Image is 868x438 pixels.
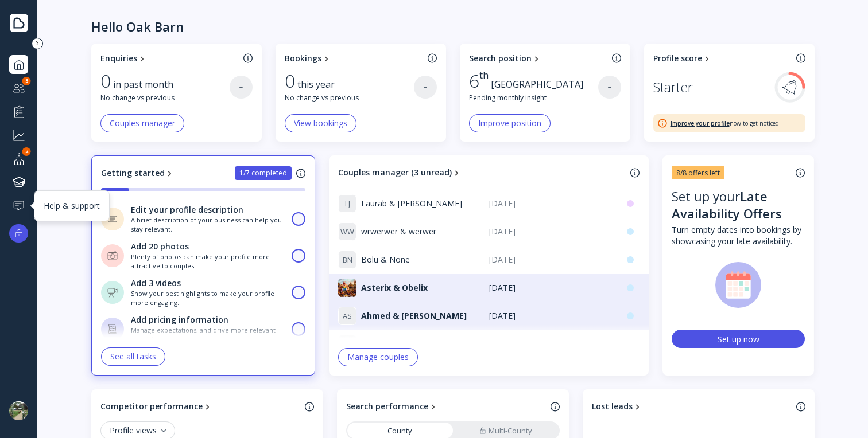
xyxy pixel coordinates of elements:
span: Ahmed & [PERSON_NAME] [361,310,467,322]
div: Hello Oak Barn [91,18,184,34]
a: Search position [469,53,607,64]
a: Grow your business [9,126,28,144]
div: [DATE] [489,282,613,294]
div: Set up your [672,187,805,224]
div: Profile views [110,426,166,435]
a: Your profile2 [9,149,28,168]
div: A A [338,335,356,353]
div: [DATE] [489,310,613,322]
a: Enquiries [100,53,239,64]
div: 1/7 completed [239,169,287,178]
span: Laurab & [PERSON_NAME] [361,198,462,209]
div: Couples manager [110,119,175,128]
div: Couples manager [9,79,28,97]
div: Search position [469,53,532,64]
a: Bookings [285,53,423,64]
a: Performance [9,102,28,121]
button: Couples manager [100,114,184,132]
a: Couples manager (3 unread) [338,167,626,178]
div: 6 [469,70,489,92]
div: Your profile [9,149,28,168]
span: asdsad & asdasd [361,338,425,350]
div: Bookings [285,53,321,64]
div: [DATE] [489,254,613,265]
div: Search performance [346,401,428,412]
div: No change vs previous [100,93,230,103]
a: Dashboard [9,55,28,74]
div: Plenty of photos can make your profile more attractive to couples. [131,252,285,270]
div: [DATE] [489,198,613,209]
div: A S [338,307,356,325]
div: L J [338,194,356,213]
button: Improve position [469,114,551,132]
button: See all tasks [101,347,165,366]
div: 2 [22,147,31,156]
a: Getting started [101,167,175,179]
div: Lost leads [592,401,633,412]
div: [DATE] [489,226,613,237]
div: Manage couples [347,353,409,362]
a: Improve your profile [671,119,730,127]
div: Getting started [101,167,165,179]
a: Couples manager3 [9,79,28,97]
button: View bookings [285,114,356,132]
div: Edit your profile description [131,204,243,216]
img: dpr=2,fit=cover,g=face,w=32,h=32 [338,279,356,297]
div: Pending monthly insight [469,93,598,103]
div: Competitor performance [100,401,203,412]
button: Set up now [672,330,805,348]
div: Multi-County [479,425,532,436]
button: Manage couples [338,348,418,366]
a: Help & support [9,196,28,215]
div: See all tasks [110,352,156,361]
a: Profile score [653,53,792,64]
div: View bookings [294,119,347,128]
div: Add 3 videos [131,277,181,289]
div: Late Availability Offers [672,187,782,222]
div: W W [338,222,356,241]
div: A brief description of your business can help you stay relevant. [131,216,285,233]
div: [GEOGRAPHIC_DATA] [491,78,590,91]
div: Enquiries [100,53,137,64]
a: Competitor performance [100,401,300,412]
div: 0 [100,70,111,92]
button: Upgrade options [9,224,28,243]
a: Lost leads [592,401,792,412]
div: B N [338,251,356,269]
div: [DATE] [489,338,613,350]
div: Manage expectations, and drive more relevant enquiries. [131,326,285,343]
div: Turn empty dates into bookings by showcasing your late availability. [672,224,805,247]
div: Help & support [44,200,100,212]
div: 8/8 offers left [676,168,720,178]
div: No change vs previous [285,93,414,103]
a: Search performance [346,401,546,412]
div: now to get noticed [671,119,779,127]
div: in past month [113,78,180,91]
div: Profile score [653,53,702,64]
div: Set up now [718,334,759,345]
div: Starter [653,76,693,98]
span: wrwerwer & werwer [361,226,436,237]
div: Add pricing information [131,314,228,326]
iframe: Chat Widget [811,383,868,438]
div: this year [297,78,342,91]
span: Asterix & Obelix [361,282,428,294]
div: Improve position [478,119,541,128]
span: Bolu & None [361,254,410,265]
div: Couples manager (3 unread) [338,167,452,178]
div: 0 [285,70,295,92]
a: Knowledge hub [9,173,28,191]
div: 3 [22,77,31,85]
div: Add 20 photos [131,241,189,252]
div: Show your best highlights to make your profile more engaging. [131,289,285,307]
